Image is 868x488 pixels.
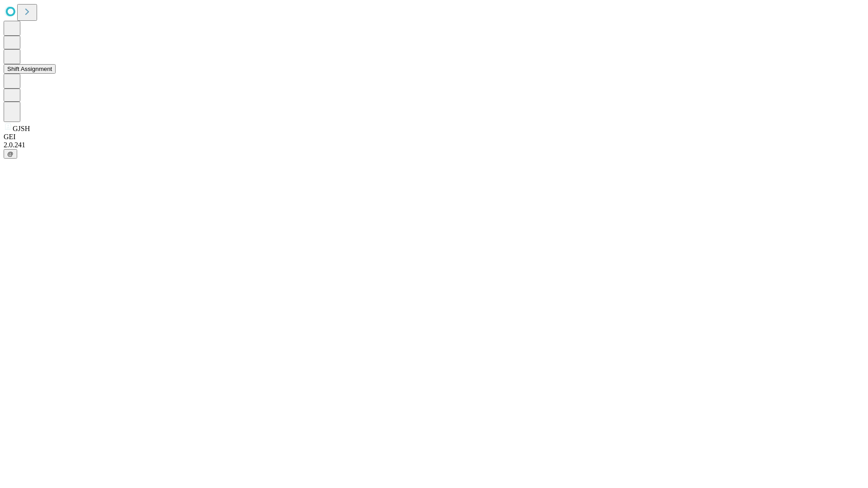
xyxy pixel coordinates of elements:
div: GEI [4,133,864,141]
button: @ [4,149,17,159]
div: 2.0.241 [4,141,864,149]
button: Shift Assignment [4,64,56,74]
span: @ [7,150,14,157]
span: GJSH [13,125,30,132]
